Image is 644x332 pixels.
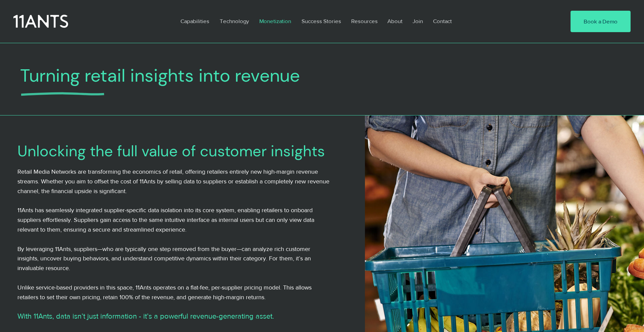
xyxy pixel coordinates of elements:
span: Retail Media Networks are transforming the economics of retail, offering retailers entirely new h... [17,168,329,194]
p: Capabilities [177,13,213,29]
a: Book a Demo [571,11,631,32]
span: Unlocking the full value of customer insights [17,141,325,161]
p: Success Stories [298,13,344,29]
p: Monetization [256,13,294,29]
p: Technology [216,13,252,29]
span: By leveraging 11Ants, suppliers—who are typically one step removed from the buyer—can analyze ric... [17,246,311,272]
a: Success Stories [297,13,346,29]
a: Resources [346,13,382,29]
p: Contact [430,13,455,29]
span: Unlike service-based providers in this space, 11Ants operates on a flat-fee, per-supplier pricing... [17,284,312,301]
a: Monetization [254,13,297,29]
p: Resources [348,13,381,29]
a: Contact [428,13,458,29]
span: With 11Ants, data isn’t just information - it’s a powerful revenue-generating asset. [17,312,274,320]
span: Book a Demo [584,17,618,25]
p: Join [409,13,426,29]
p: About [384,13,406,29]
span: 11Ants has seamlessly integrated supplier-specific data isolation into its core system, enabling ... [17,207,314,233]
span: Turning retail insights into revenue [20,64,300,87]
nav: Site [175,13,550,29]
a: Technology [215,13,254,29]
a: About [382,13,408,29]
a: Capabilities [175,13,215,29]
a: Join [408,13,428,29]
